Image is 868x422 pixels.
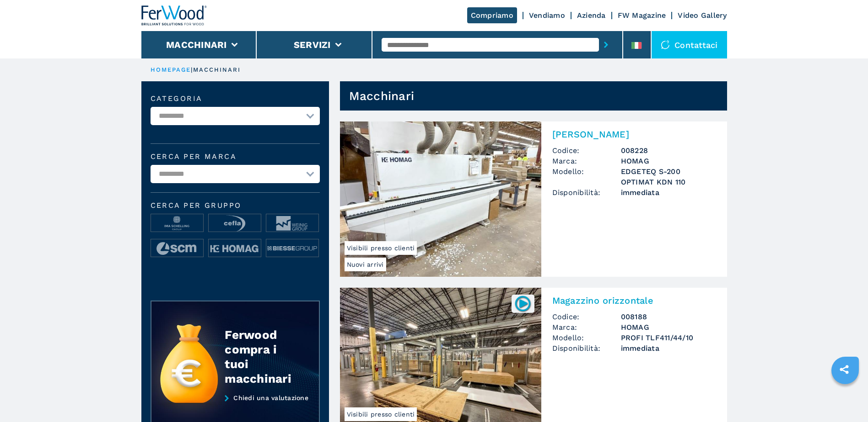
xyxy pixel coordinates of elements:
[552,156,621,166] span: Marca:
[833,358,856,381] a: sharethis
[340,121,541,277] img: Bordatrice Singola HOMAG EDGETEQ S-200 OPTIMAT KDN 110
[678,11,727,20] a: Video Gallery
[552,145,621,156] span: Codice:
[661,40,670,49] img: Contattaci
[151,95,320,102] label: Categoria
[552,311,621,322] span: Codice:
[266,214,318,232] img: image
[621,156,716,166] h3: HOMAG
[552,343,621,353] span: Disponibilità:
[652,31,727,58] div: Contattaci
[151,153,320,160] label: Cerca per marca
[340,121,727,277] a: Bordatrice Singola HOMAG EDGETEQ S-200 OPTIMAT KDN 110Nuovi arriviVisibili presso clienti[PERSON_...
[151,202,320,209] span: Cerca per Gruppo
[266,239,318,258] img: image
[345,258,386,271] span: Nuovi arrivi
[529,11,565,20] a: Vendiamo
[294,39,331,50] button: Servizi
[599,34,613,55] button: submit-button
[514,295,532,312] img: 008188
[621,332,716,343] h3: PROFI TLF411/44/10
[151,239,203,258] img: image
[621,322,716,332] h3: HOMAG
[618,11,666,20] a: FW Magazine
[345,407,417,421] span: Visibili presso clienti
[621,311,716,322] h3: 008188
[467,7,517,23] a: Compriamo
[166,39,227,50] button: Macchinari
[193,66,241,74] p: macchinari
[621,166,716,187] h3: EDGETEQ S-200 OPTIMAT KDN 110
[621,187,716,198] span: immediata
[552,187,621,198] span: Disponibilità:
[225,327,301,386] div: Ferwood compra i tuoi macchinari
[552,129,716,140] h2: [PERSON_NAME]
[345,241,417,255] span: Visibili presso clienti
[577,11,606,20] a: Azienda
[191,66,193,73] span: |
[151,66,191,73] a: HOMEPAGE
[621,145,716,156] h3: 008228
[552,322,621,332] span: Marca:
[552,295,716,306] h2: Magazzino orizzontale
[829,381,861,415] iframe: Chat
[621,343,716,353] span: immediata
[151,214,203,232] img: image
[552,166,621,187] span: Modello:
[349,89,415,103] h1: Macchinari
[552,332,621,343] span: Modello:
[209,214,261,232] img: image
[209,239,261,258] img: image
[141,5,207,26] img: Ferwood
